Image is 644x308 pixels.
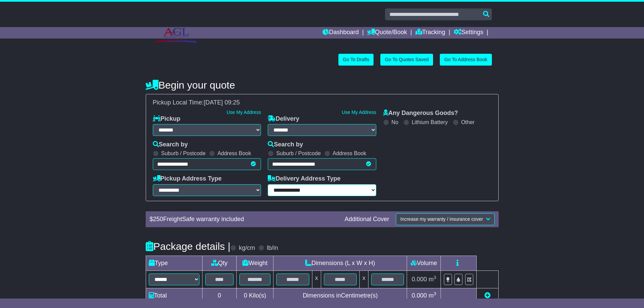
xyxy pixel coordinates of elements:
[237,256,273,270] td: Weight
[429,276,436,283] span: m
[244,292,247,299] span: 0
[146,216,341,223] div: $ FreightSafe warranty included
[273,256,407,270] td: Dimensions (L x W x H)
[202,288,237,303] td: 0
[153,216,163,222] span: 250
[396,213,494,225] button: Increase my warranty / insurance cover
[268,141,303,148] label: Search by
[226,110,261,115] a: Use My Address
[484,292,491,299] a: Add new item
[407,256,441,270] td: Volume
[341,216,392,223] div: Additional Cover
[412,276,427,283] span: 0.000
[412,119,448,125] label: Lithium Battery
[153,115,181,123] label: Pickup
[146,256,202,270] td: Type
[367,27,407,39] a: Quote/Book
[237,288,273,303] td: Kilo(s)
[312,270,321,288] td: x
[360,270,368,288] td: x
[153,175,222,183] label: Pickup Address Type
[239,244,255,252] label: kg/cm
[429,292,436,299] span: m
[146,79,499,91] h4: Begin your quote
[273,288,407,303] td: Dimensions in Centimetre(s)
[434,291,436,296] sup: 3
[342,110,376,115] a: Use My Address
[204,99,240,106] span: [DATE] 09:25
[338,54,374,66] a: Go To Drafts
[217,150,251,157] label: Address Book
[268,115,299,123] label: Delivery
[383,110,458,117] label: Any Dangerous Goods?
[149,99,495,106] div: Pickup Local Time:
[454,27,483,39] a: Settings
[161,150,206,157] label: Suburb / Postcode
[276,150,321,157] label: Suburb / Postcode
[333,150,366,157] label: Address Book
[415,27,445,39] a: Tracking
[461,119,475,125] label: Other
[202,256,237,270] td: Qty
[146,288,202,303] td: Total
[268,175,340,183] label: Delivery Address Type
[380,54,433,66] a: Go To Quotes Saved
[153,141,188,148] label: Search by
[323,27,359,39] a: Dashboard
[146,241,231,252] h4: Package details |
[391,119,398,125] label: No
[267,244,278,252] label: lb/in
[434,275,436,280] sup: 3
[440,54,492,66] a: Go To Address Book
[412,292,427,299] span: 0.000
[400,216,483,222] span: Increase my warranty / insurance cover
